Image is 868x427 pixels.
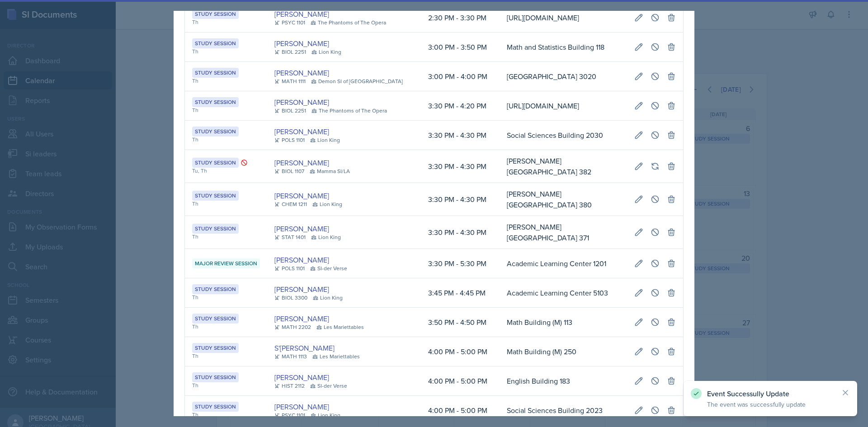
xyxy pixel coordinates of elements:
[500,3,627,33] td: [URL][DOMAIN_NAME]
[310,382,347,390] div: SI-der Verse
[421,337,500,366] td: 4:00 PM - 5:00 PM
[421,91,500,121] td: 3:30 PM - 4:20 PM
[500,91,627,121] td: [URL][DOMAIN_NAME]
[274,97,329,108] a: [PERSON_NAME]
[274,19,305,27] div: PSYC 1101
[421,33,500,62] td: 3:00 PM - 3:50 PM
[421,278,500,308] td: 3:45 PM - 4:45 PM
[500,183,627,216] td: [PERSON_NAME][GEOGRAPHIC_DATA] 380
[311,19,386,27] div: The Phantoms of The Opera
[313,294,343,302] div: Lion King
[192,314,239,324] div: Study Session
[274,264,305,272] div: POLS 1101
[192,258,260,268] div: Major Review Session
[274,9,329,19] a: [PERSON_NAME]
[311,48,341,56] div: Lion King
[274,313,329,324] a: [PERSON_NAME]
[421,308,500,337] td: 3:50 PM - 4:50 PM
[274,343,335,353] a: S'[PERSON_NAME]
[274,190,329,201] a: [PERSON_NAME]
[192,323,260,331] div: Th
[192,167,260,175] div: Tu, Th
[274,126,329,137] a: [PERSON_NAME]
[274,167,304,175] div: BIOL 1107
[500,308,627,337] td: Math Building (M) 113
[500,33,627,62] td: Math and Statistics Building 118
[421,121,500,150] td: 3:30 PM - 4:30 PM
[274,136,305,144] div: POLS 1101
[274,38,329,49] a: [PERSON_NAME]
[500,249,627,278] td: Academic Learning Center 1201
[500,396,627,425] td: Social Sciences Building 2023
[274,352,307,361] div: MATH 1113
[316,323,364,331] div: Les Mariettables
[192,200,260,208] div: Th
[192,343,239,353] div: Study Session
[274,254,329,265] a: [PERSON_NAME]
[500,216,627,249] td: [PERSON_NAME][GEOGRAPHIC_DATA] 371
[192,352,260,360] div: Th
[312,200,342,208] div: Lion King
[192,233,260,241] div: Th
[500,337,627,366] td: Math Building (M) 250
[310,136,340,144] div: Lion King
[192,18,260,26] div: Th
[274,157,329,168] a: [PERSON_NAME]
[274,411,305,419] div: PSYC 1101
[192,411,260,419] div: Th
[500,366,627,396] td: English Building 183
[310,167,350,175] div: Mamma SI/LA
[192,381,260,389] div: Th
[274,294,307,302] div: BIOL 3300
[421,150,500,183] td: 3:30 PM - 4:30 PM
[192,191,239,201] div: Study Session
[310,264,347,272] div: SI-der Verse
[274,284,329,295] a: [PERSON_NAME]
[274,233,306,241] div: STAT 1401
[500,150,627,183] td: [PERSON_NAME][GEOGRAPHIC_DATA] 382
[421,366,500,396] td: 4:00 PM - 5:00 PM
[192,106,260,114] div: Th
[421,183,500,216] td: 3:30 PM - 4:30 PM
[192,68,239,78] div: Study Session
[274,401,329,412] a: [PERSON_NAME]
[312,352,360,361] div: Les Mariettables
[274,107,306,115] div: BIOL 2251
[707,389,834,398] p: Event Successully Update
[192,47,260,56] div: Th
[500,62,627,91] td: [GEOGRAPHIC_DATA] 3020
[192,38,239,48] div: Study Session
[421,216,500,249] td: 3:30 PM - 4:30 PM
[707,400,834,409] p: The event was successfully update
[274,323,311,331] div: MATH 2202
[421,3,500,33] td: 2:30 PM - 3:30 PM
[421,396,500,425] td: 4:00 PM - 5:00 PM
[421,249,500,278] td: 3:30 PM - 5:30 PM
[274,67,329,78] a: [PERSON_NAME]
[192,97,239,107] div: Study Session
[192,158,239,168] div: Study Session
[192,402,239,412] div: Study Session
[274,48,306,56] div: BIOL 2251
[311,77,403,85] div: Demon SI of [GEOGRAPHIC_DATA]
[311,107,387,115] div: The Phantoms of The Opera
[192,293,260,301] div: Th
[421,62,500,91] td: 3:00 PM - 4:00 PM
[192,224,239,234] div: Study Session
[500,278,627,308] td: Academic Learning Center 5103
[274,223,329,234] a: [PERSON_NAME]
[500,121,627,150] td: Social Sciences Building 2030
[192,136,260,144] div: Th
[192,372,239,382] div: Study Session
[274,200,307,208] div: CHEM 1211
[192,284,239,294] div: Study Session
[274,77,306,85] div: MATH 1111
[311,411,340,419] div: Lion King
[274,372,329,383] a: [PERSON_NAME]
[192,77,260,85] div: Th
[311,233,341,241] div: Lion King
[274,382,305,390] div: HIST 2112
[192,127,239,136] div: Study Session
[192,9,239,19] div: Study Session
